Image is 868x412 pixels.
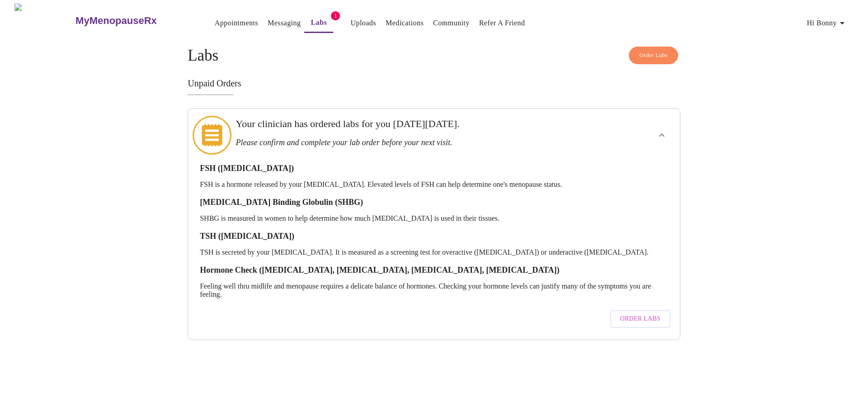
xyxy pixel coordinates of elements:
p: SHBG is measured in women to help determine how much [MEDICAL_DATA] is used in their tissues. [200,214,668,223]
button: Community [429,14,473,32]
span: Order Labs [639,50,668,61]
a: Uploads [350,17,376,29]
h3: TSH ([MEDICAL_DATA]) [200,232,668,241]
a: Appointments [215,17,258,29]
h3: Unpaid Orders [188,78,680,89]
button: Uploads [347,14,380,32]
a: Community [433,17,470,29]
span: Hi Bonny [807,17,848,29]
button: Refer a Friend [476,14,529,32]
a: Labs [311,16,327,29]
button: Hi Bonny [803,14,851,32]
span: Order Labs [620,313,660,325]
button: Messaging [264,14,304,32]
h3: [MEDICAL_DATA] Binding Globulin (SHBG) [200,198,668,207]
p: Feeling well thru midlife and menopause requires a delicate balance of hormones. Checking your ho... [200,282,668,298]
button: Order Labs [610,310,670,328]
p: FSH is a hormone released by your [MEDICAL_DATA]. Elevated levels of FSH can help determine one's... [200,180,668,189]
h3: Please confirm and complete your lab order before your next visit. [236,138,585,147]
h3: MyMenopauseRx [75,15,157,27]
a: Medications [386,17,424,29]
button: show more [651,124,673,146]
span: 1 [331,11,340,20]
h3: FSH ([MEDICAL_DATA]) [200,164,668,173]
p: TSH is secreted by your [MEDICAL_DATA]. It is measured as a screening test for overactive ([MEDIC... [200,248,668,256]
img: MyMenopauseRx Logo [14,4,75,38]
button: Order Labs [629,47,678,64]
h3: Your clinician has ordered labs for you [DATE][DATE]. [236,118,585,130]
h4: Labs [188,47,680,65]
a: Refer a Friend [479,17,525,29]
a: MyMenopauseRx [75,5,193,37]
h3: Hormone Check ([MEDICAL_DATA], [MEDICAL_DATA], [MEDICAL_DATA], [MEDICAL_DATA]) [200,265,668,275]
a: Messaging [268,17,301,29]
button: Appointments [211,14,262,32]
a: Order Labs [608,306,673,332]
button: Medications [382,14,427,32]
button: Labs [304,14,333,33]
